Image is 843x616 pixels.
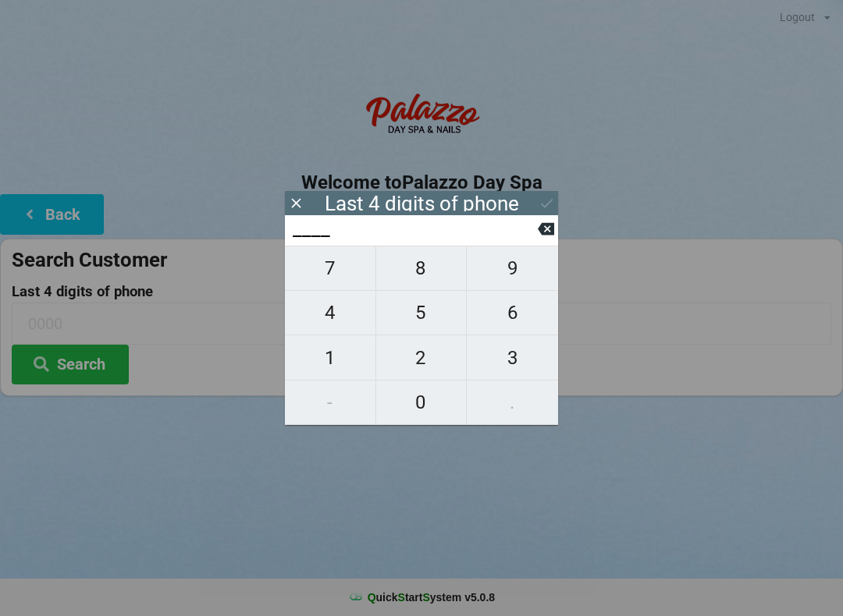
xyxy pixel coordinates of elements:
span: 9 [467,252,558,285]
span: 0 [376,386,467,419]
span: 1 [285,342,375,374]
button: 1 [285,335,376,380]
div: Last 4 digits of phone [325,196,519,211]
button: 9 [467,246,558,291]
button: 8 [376,246,468,291]
button: 4 [285,291,376,335]
span: 6 [467,296,558,329]
span: 3 [467,342,558,374]
span: 2 [376,342,467,374]
button: 7 [285,246,376,291]
span: 8 [376,252,467,285]
button: 5 [376,291,468,335]
span: 4 [285,296,375,329]
button: 0 [376,381,468,425]
span: 7 [285,252,375,285]
button: 2 [376,335,468,380]
button: 3 [467,335,558,380]
button: 6 [467,291,558,335]
span: 5 [376,296,467,329]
